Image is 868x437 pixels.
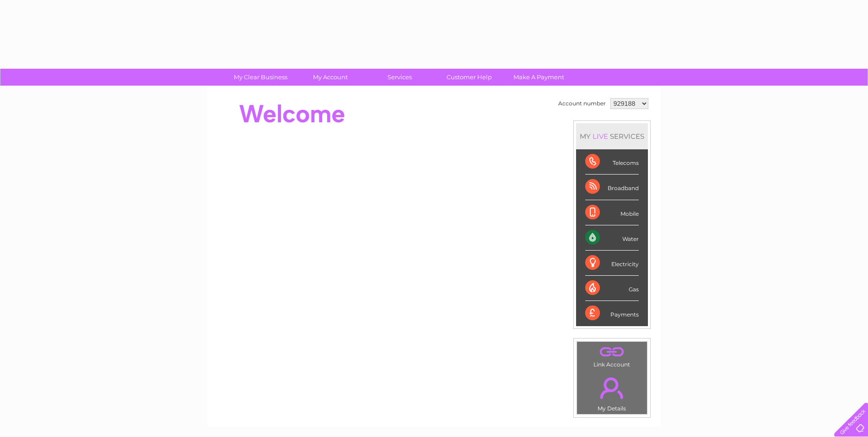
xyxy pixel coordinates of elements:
a: . [579,372,645,404]
div: Payments [585,301,639,326]
a: Customer Help [431,69,507,86]
a: Make A Payment [501,69,577,86]
div: Mobile [585,200,639,225]
div: LIVE [591,132,610,141]
a: My Clear Business [223,69,298,86]
a: Services [362,69,437,86]
td: Link Account [577,341,647,370]
div: Gas [585,276,639,301]
td: Account number [556,96,608,111]
div: MY SERVICES [576,123,648,149]
td: My Details [577,370,647,415]
a: . [579,344,645,360]
div: Water [585,225,639,251]
div: Telecoms [585,149,639,175]
a: My Account [292,69,368,86]
div: Electricity [585,251,639,276]
div: Broadband [585,175,639,200]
